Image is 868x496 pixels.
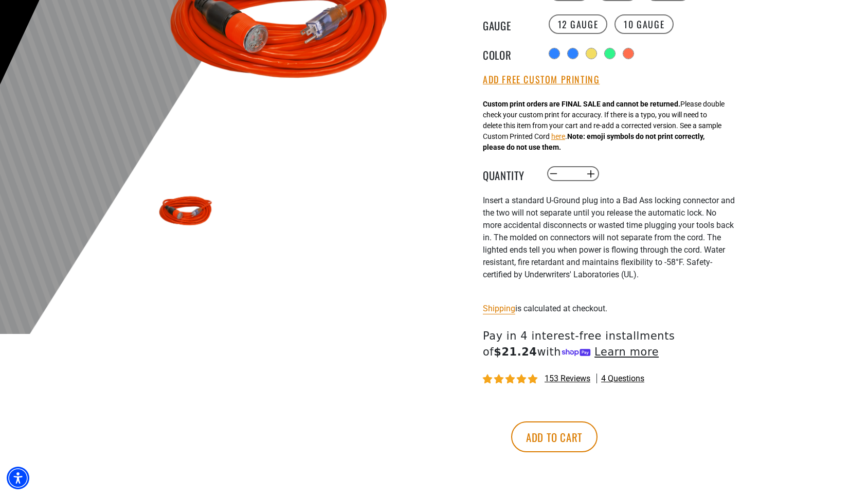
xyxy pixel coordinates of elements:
[156,182,215,242] img: red
[549,14,608,34] label: 12 Gauge
[483,167,534,181] label: Quantity
[614,14,674,34] label: 10 Gauge
[483,375,539,384] span: 4.87 stars
[511,421,598,452] button: Add to cart
[483,99,725,153] div: Please double check your custom print for accuracy. If there is a typo, you will need to delete t...
[483,302,735,315] div: is calculated at checkout.
[483,132,704,151] strong: Note: emoji symbols do not print correctly, please do not use them.
[601,373,644,384] span: 4 questions
[483,47,534,60] legend: Color
[483,304,515,313] a: Shipping
[7,467,29,489] div: Accessibility Menu
[483,196,735,279] span: nsert a standard U-Ground plug into a Bad Ass locking connector and the two will not separate unt...
[483,17,534,31] legend: Gauge
[483,194,735,293] div: I
[483,74,600,85] button: Add Free Custom Printing
[483,100,680,108] strong: Custom print orders are FINAL SALE and cannot be returned.
[545,374,590,383] span: 153 reviews
[551,131,565,142] button: here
